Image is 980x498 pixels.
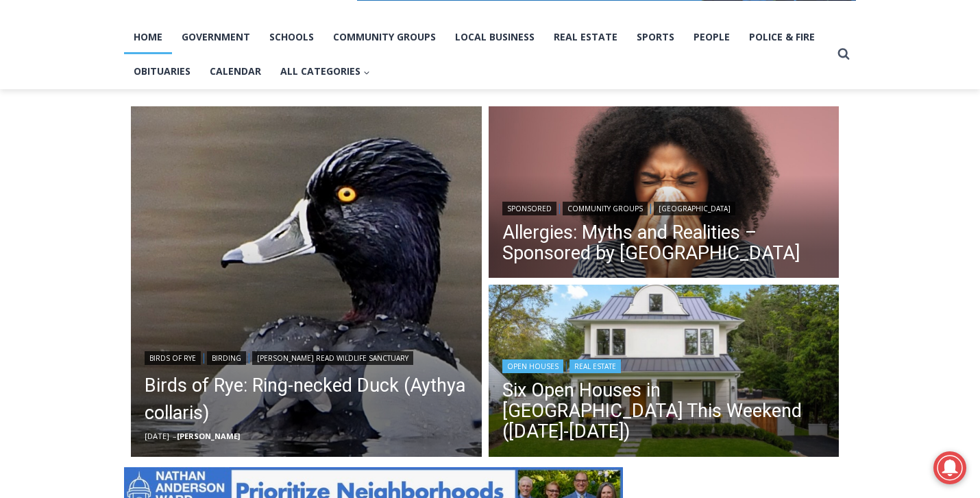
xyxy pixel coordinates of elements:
[544,20,627,54] a: Real Estate
[358,137,635,167] span: Intern @ [DOMAIN_NAME]
[489,285,840,460] img: 3 Overdale Road, Rye
[154,116,157,130] div: /
[173,431,177,441] span: –
[627,20,684,54] a: Sports
[654,202,735,215] a: [GEOGRAPHIC_DATA]
[145,431,169,441] time: [DATE]
[502,199,826,215] div: | |
[260,20,323,54] a: Schools
[330,133,664,171] a: Intern @ [DOMAIN_NAME]
[144,116,150,130] div: 3
[124,54,200,88] a: Obituaries
[124,20,831,89] nav: Primary Navigation
[489,106,840,282] img: 2025-10 Allergies: Myths and Realities – Sponsored by White Plains Hospital
[252,351,413,365] a: [PERSON_NAME] Read Wildlife Sanctuary
[131,106,482,458] img: [PHOTO: Ring-necked Duck (Aythya collaris) at Playland Lake in Rye, New York. Credit: Grace Devine.]
[563,202,648,215] a: Community Groups
[124,20,172,54] a: Home
[489,285,840,460] a: Read More Six Open Houses in Rye This Weekend (October 4-5)
[1,137,205,171] a: [PERSON_NAME] Read Sanctuary Fall Fest: [DATE]
[200,54,271,88] a: Calendar
[502,359,563,373] a: Open Houses
[11,138,182,169] h4: [PERSON_NAME] Read Sanctuary Fall Fest: [DATE]
[502,202,556,215] a: Sponsored
[445,20,544,54] a: Local Business
[172,20,260,54] a: Government
[502,380,826,442] a: Six Open Houses in [GEOGRAPHIC_DATA] This Weekend ([DATE]-[DATE])
[831,42,856,67] button: View Search Form
[346,1,648,133] div: "The first chef I interviewed talked about coming to [GEOGRAPHIC_DATA] from [GEOGRAPHIC_DATA] in ...
[502,357,826,373] div: |
[160,116,167,130] div: 6
[131,106,482,458] a: Read More Birds of Rye: Ring-necked Duck (Aythya collaris)
[684,20,739,54] a: People
[489,106,840,282] a: Read More Allergies: Myths and Realities – Sponsored by White Plains Hospital
[569,359,621,373] a: Real Estate
[207,351,246,365] a: Birding
[145,372,468,427] a: Birds of Rye: Ring-necked Duck (Aythya collaris)
[271,54,380,88] button: Child menu of All Categories
[145,348,468,365] div: | |
[739,20,824,54] a: Police & Fire
[502,222,826,263] a: Allergies: Myths and Realities – Sponsored by [GEOGRAPHIC_DATA]
[177,431,240,441] a: [PERSON_NAME]
[145,351,201,365] a: Birds of Rye
[323,20,445,54] a: Community Groups
[144,40,195,112] div: Face Painting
